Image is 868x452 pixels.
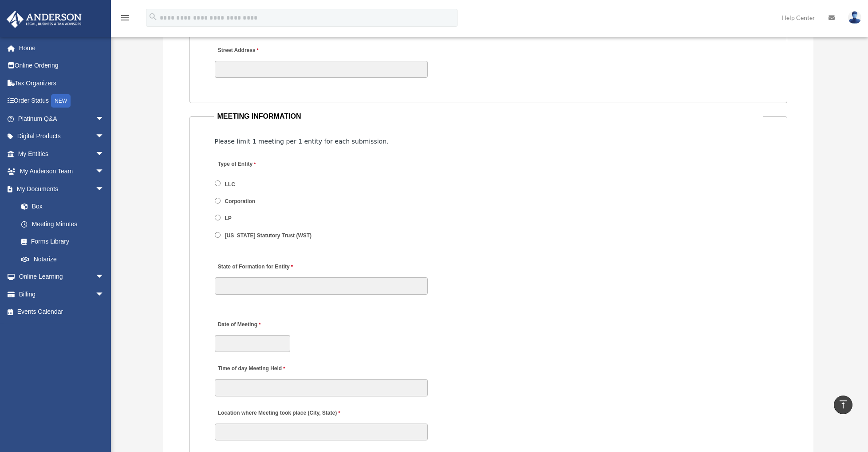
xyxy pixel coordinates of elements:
a: Billingarrow_drop_down [6,285,118,303]
i: menu [120,12,130,23]
a: Notarize [12,250,118,268]
a: Online Learningarrow_drop_down [6,268,118,286]
label: Location where Meeting took place (City, State) [215,408,343,420]
span: arrow_drop_down [95,268,113,286]
img: Anderson Advisors Platinum Portal [4,11,84,28]
label: LLC [222,180,239,188]
a: Events Calendar [6,303,118,321]
label: Corporation [222,198,259,206]
a: Forms Library [12,233,118,251]
label: [US_STATE] Statutory Trust (WST) [222,232,315,240]
legend: MEETING INFORMATION [214,110,763,123]
a: My Anderson Teamarrow_drop_down [6,163,118,180]
span: arrow_drop_down [95,110,113,128]
span: arrow_drop_down [95,180,113,198]
label: LP [222,215,235,223]
a: Digital Productsarrow_drop_down [6,128,118,145]
span: arrow_drop_down [95,145,113,163]
div: NEW [51,94,71,108]
label: Type of Entity [215,159,299,171]
a: My Entitiesarrow_drop_down [6,145,118,163]
a: My Documentsarrow_drop_down [6,180,118,198]
a: Online Ordering [6,57,118,75]
label: State of Formation for Entity [215,261,295,273]
a: Home [6,39,118,57]
a: Order StatusNEW [6,92,118,110]
a: menu [120,16,130,23]
a: Meeting Minutes [12,215,113,233]
i: search [148,12,158,22]
span: arrow_drop_down [95,163,113,181]
label: Time of day Meeting Held [215,363,299,375]
span: Please limit 1 meeting per 1 entity for each submission. [215,138,389,145]
label: Street Address [215,45,299,57]
span: arrow_drop_down [95,285,113,304]
span: arrow_drop_down [95,128,113,146]
a: Platinum Q&Aarrow_drop_down [6,110,118,128]
a: vertical_align_top [834,396,852,414]
a: Tax Organizers [6,74,118,92]
i: vertical_align_top [838,399,848,410]
label: Date of Meeting [215,319,299,331]
a: Box [12,198,118,216]
img: User Pic [848,11,861,24]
